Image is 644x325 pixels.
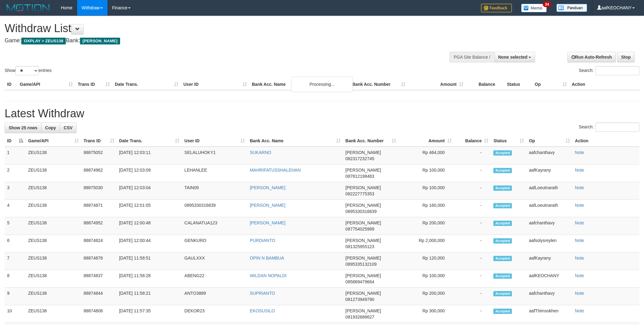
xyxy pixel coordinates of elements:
[617,52,635,62] a: Stop
[26,252,81,270] td: ZEUS138
[182,182,247,200] td: TAIN09
[345,297,374,302] span: Copy 081273949790 to clipboard
[26,200,81,217] td: ZEUS138
[41,123,60,133] a: Copy
[567,52,616,62] a: Run Auto-Refresh
[182,217,247,235] td: CALANATUA123
[247,135,343,147] th: Bank Acc. Name: activate to sort column ascending
[117,135,182,147] th: Date Trans.: activate to sort column ascending
[521,4,547,12] img: Button%20Memo.svg
[345,315,374,319] span: Copy 081932688627 to clipboard
[575,273,584,278] a: Note
[80,38,120,44] span: [PERSON_NAME]
[45,125,56,130] span: Copy
[5,22,423,35] h1: Withdraw List
[399,252,454,270] td: Rp 120,000
[345,291,381,296] span: [PERSON_NAME]
[5,38,423,44] h4: Game: Bank:
[17,79,75,90] th: Game/API
[454,270,491,288] td: -
[493,168,512,173] span: Accepted
[26,270,81,288] td: ZEUS138
[5,252,26,270] td: 7
[493,309,512,314] span: Accepted
[345,256,381,260] span: [PERSON_NAME]
[249,79,350,90] th: Bank Acc. Name
[493,203,512,208] span: Accepted
[81,200,117,217] td: 88874871
[117,305,182,323] td: [DATE] 11:57:35
[526,235,572,252] td: aafsolysreylen
[543,2,551,7] span: 34
[182,135,247,147] th: User ID: activate to sort column ascending
[81,270,117,288] td: 88874837
[112,79,181,90] th: Date Trans.
[399,235,454,252] td: Rp 2,000,000
[5,123,41,133] a: Show 25 rows
[182,252,247,270] td: GAULXXX
[182,147,247,165] td: SELALUHOKY1
[343,135,399,147] th: Bank Acc. Number: activate to sort column ascending
[454,217,491,235] td: -
[117,235,182,252] td: [DATE] 12:00:44
[81,182,117,200] td: 88875030
[526,252,572,270] td: aafKayrany
[481,4,512,12] img: Feedback.jpg
[15,66,39,75] select: Showentries
[526,288,572,305] td: aafchanthavy
[5,217,26,235] td: 5
[5,3,52,12] img: MOTION_logo.png
[493,185,512,191] span: Accepted
[26,217,81,235] td: ZEUS138
[493,256,512,261] span: Accepted
[117,200,182,217] td: [DATE] 12:01:05
[81,252,117,270] td: 88874876
[182,200,247,217] td: 0895330316839
[81,288,117,305] td: 88874844
[526,217,572,235] td: aafchanthavy
[493,150,512,156] span: Accepted
[117,165,182,182] td: [DATE] 12:03:09
[526,270,572,288] td: aafKEOCHANY
[117,182,182,200] td: [DATE] 12:03:04
[575,291,584,296] a: Note
[250,203,285,208] a: [PERSON_NAME]
[493,221,512,226] span: Accepted
[350,79,408,90] th: Bank Acc. Number
[291,77,353,92] div: Processing...
[345,227,374,231] span: Copy 087754025989 to clipboard
[250,220,285,225] a: [PERSON_NAME]
[569,79,639,90] th: Action
[466,79,504,90] th: Balance
[493,291,512,296] span: Accepted
[117,217,182,235] td: [DATE] 12:00:48
[250,308,275,313] a: EKOSUSILO
[399,135,454,147] th: Amount: activate to sort column ascending
[345,238,381,243] span: [PERSON_NAME]
[572,135,639,147] th: Action
[345,262,377,267] span: Copy 0895335132109 to clipboard
[454,135,491,147] th: Balance: activate to sort column ascending
[526,135,572,147] th: Op: activate to sort column ascending
[182,288,247,305] td: ANTO3889
[345,279,374,284] span: Copy 085869479664 to clipboard
[579,123,639,132] label: Search:
[26,182,81,200] td: ZEUS138
[399,200,454,217] td: Rp 160,000
[454,147,491,165] td: -
[64,125,73,130] span: CSV
[345,273,381,278] span: [PERSON_NAME]
[181,79,249,90] th: User ID
[117,147,182,165] td: [DATE] 12:03:11
[575,168,584,173] a: Note
[399,217,454,235] td: Rp 200,000
[250,273,286,278] a: WILDAN NOPALDI
[491,135,526,147] th: Status: activate to sort column ascending
[526,165,572,182] td: aafKayrany
[26,235,81,252] td: ZEUS138
[182,305,247,323] td: DEKOR23
[575,308,584,313] a: Note
[345,209,377,214] span: Copy 0895330316839 to clipboard
[182,165,247,182] td: LEHANLEE
[493,238,512,244] span: Accepted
